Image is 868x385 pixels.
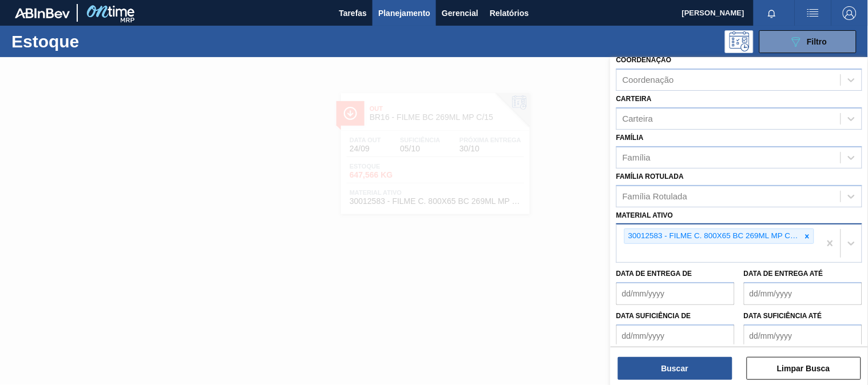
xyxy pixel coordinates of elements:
[759,30,857,53] button: Filtro
[616,282,735,305] input: dd/mm/yyyy
[744,324,862,347] input: dd/mm/yyyy
[623,75,674,85] div: Coordenação
[616,324,735,347] input: dd/mm/yyyy
[490,6,529,20] span: Relatórios
[623,191,687,201] div: Família Rotulada
[843,6,857,20] img: Logout
[725,30,754,53] div: Pogramando: nenhum usuário selecionado
[616,134,644,142] label: Família
[754,5,790,21] button: Notificações
[806,6,820,20] img: userActions
[807,37,827,46] span: Filtro
[442,6,478,20] span: Gerencial
[616,270,692,278] label: Data de Entrega de
[616,211,673,219] label: Material ativo
[744,312,822,320] label: Data suficiência até
[623,153,651,162] div: Família
[616,56,672,64] label: Coordenação
[378,6,430,20] span: Planejamento
[616,95,652,103] label: Carteira
[616,312,691,320] label: Data suficiência de
[15,8,70,18] img: TNhmsLtSVTkK8tSr43FrP2fwEKptu5GPRR3wAAAABJRU5ErkJggg==
[11,35,176,48] h1: Estoque
[616,173,684,181] label: Família Rotulada
[744,282,862,305] input: dd/mm/yyyy
[625,229,801,243] div: 30012583 - FILME C. 800X65 BC 269ML MP C15 429
[744,270,823,278] label: Data de Entrega até
[339,6,367,20] span: Tarefas
[623,114,653,123] div: Carteira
